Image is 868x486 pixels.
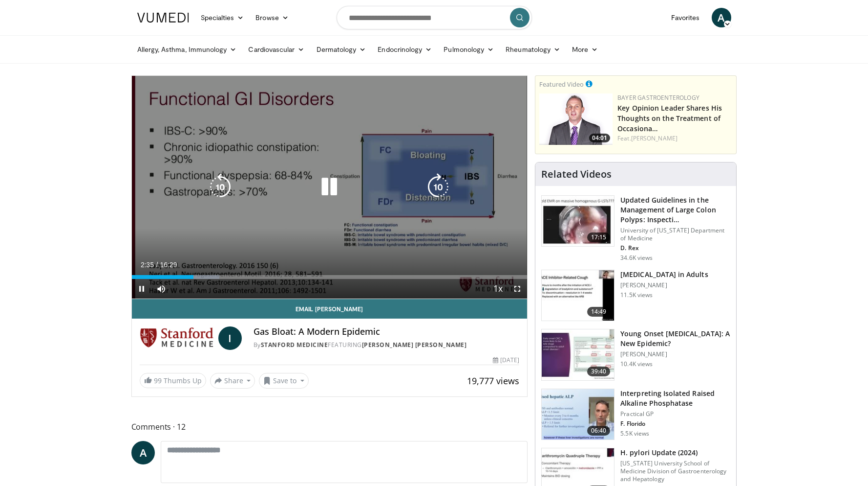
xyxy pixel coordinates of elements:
[587,426,611,436] span: 06:40
[250,8,295,27] a: Browse
[542,329,614,380] img: b23cd043-23fa-4b3f-b698-90acdd47bf2e.150x105_q85_crop-smart_upscale.jpg
[132,275,528,279] div: Progress Bar
[620,270,708,279] h3: [MEDICAL_DATA] in Adults
[712,8,731,27] a: A
[541,195,730,262] a: 17:15 Updated Guidelines in the Management of Large Colon Polyps: Inspecti… University of [US_STA...
[131,441,155,464] a: A
[438,40,500,59] a: Pulmonology
[151,279,171,299] button: Mute
[617,134,732,143] div: Feat.
[210,373,255,389] button: Share
[620,410,730,418] p: Practical GP
[132,279,151,299] button: Pause
[541,329,730,381] a: 39:40 Young Onset [MEDICAL_DATA]: A New Epidemic? [PERSON_NAME] 10.4K views
[620,227,730,242] p: University of [US_STATE] Department of Medicine
[620,430,649,438] p: 5.5K views
[587,232,611,242] span: 17:15
[587,307,611,317] span: 14:49
[242,40,310,59] a: Cardiovascular
[620,254,653,262] p: 34.6K views
[542,389,614,440] img: 6a4ee52d-0f16-480d-a1b4-8187386ea2ed.150x105_q85_crop-smart_upscale.jpg
[587,367,611,376] span: 39:40
[362,341,467,349] a: [PERSON_NAME] [PERSON_NAME]
[620,460,730,483] p: [US_STATE] University School of Medicine Division of Gastroenterology and Hepatology
[620,448,730,458] h3: H. pylori Update (2024)
[372,40,438,59] a: Endocrinology
[488,279,508,299] button: Playback Rate
[132,76,528,299] video-js: Video Player
[131,420,528,433] span: Comments 12
[500,40,566,59] a: Rheumatology
[542,270,614,321] img: 11950cd4-d248-4755-8b98-ec337be04c84.150x105_q85_crop-smart_upscale.jpg
[337,6,532,29] input: Search topics, interventions
[620,350,730,358] p: [PERSON_NAME]
[539,93,613,145] a: 04:01
[620,291,653,299] p: 11.5K views
[261,341,328,349] a: Stanford Medicine
[617,93,699,102] a: Bayer Gastroenterology
[541,389,730,440] a: 06:40 Interpreting Isolated Raised Alkaline Phosphatase Practical GP F. Florido 5.5K views
[617,103,722,133] a: Key Opinion Leader Shares His Thoughts on the Treatment of Occasiona…
[620,244,730,252] p: D. Rex
[131,40,243,59] a: Allergy, Asthma, Immunology
[508,279,527,299] button: Fullscreen
[140,373,206,388] a: 99 Thumbs Up
[154,376,162,385] span: 99
[620,281,708,289] p: [PERSON_NAME]
[542,196,614,247] img: dfcfcb0d-b871-4e1a-9f0c-9f64970f7dd8.150x105_q85_crop-smart_upscale.jpg
[493,356,519,365] div: [DATE]
[620,329,730,348] h3: Young Onset [MEDICAL_DATA]: A New Epidemic?
[311,40,372,59] a: Dermatology
[539,80,584,89] small: Featured Video
[254,326,519,337] h4: Gas Bloat: A Modern Epidemic
[140,326,214,350] img: Stanford Medicine
[541,270,730,322] a: 14:49 [MEDICAL_DATA] in Adults [PERSON_NAME] 11.5K views
[631,134,677,142] a: [PERSON_NAME]
[160,261,177,269] span: 16:29
[259,373,309,389] button: Save to
[156,261,158,269] span: /
[620,389,730,408] h3: Interpreting Isolated Raised Alkaline Phosphatase
[665,8,706,27] a: Favorites
[620,360,653,368] p: 10.4K views
[589,134,610,142] span: 04:01
[141,261,154,269] span: 2:35
[620,420,730,428] p: F. Florido
[467,375,519,387] span: 19,777 views
[620,195,730,225] h3: Updated Guidelines in the Management of Large Colon Polyps: Inspecti…
[539,93,613,145] img: 9828b8df-38ad-4333-b93d-bb657251ca89.png.150x105_q85_crop-smart_upscale.png
[218,326,242,350] a: I
[566,40,604,59] a: More
[541,168,612,180] h4: Related Videos
[132,299,528,319] a: Email [PERSON_NAME]
[195,8,250,27] a: Specialties
[137,13,189,23] img: VuMedi Logo
[254,341,519,349] div: By FEATURING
